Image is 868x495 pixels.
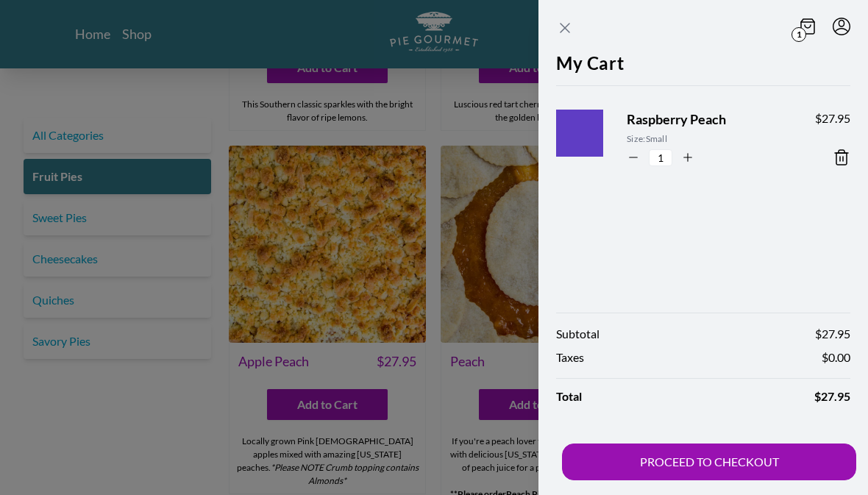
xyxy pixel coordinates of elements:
[556,388,582,405] span: Total
[815,325,850,343] span: $ 27.95
[627,132,791,146] span: Size: Small
[556,19,574,37] button: Close panel
[833,18,850,35] button: Menu
[562,444,856,480] button: PROCEED TO CHECKOUT
[815,110,850,127] span: $ 27.95
[627,110,791,129] span: Raspberry Peach
[822,349,850,366] span: $ 0.00
[549,96,638,185] img: Product Image
[556,325,600,343] span: Subtotal
[791,27,806,42] span: 1
[814,388,850,405] span: $ 27.95
[556,50,850,85] h2: My Cart
[556,349,584,366] span: Taxes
